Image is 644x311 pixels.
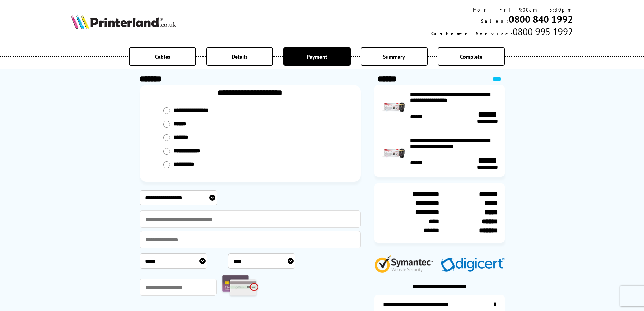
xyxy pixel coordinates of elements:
img: Printerland Logo [71,14,176,29]
span: Cables [155,53,170,60]
span: Complete [460,53,482,60]
span: 0800 995 1992 [512,25,573,38]
a: 0800 840 1992 [509,13,573,25]
div: Mon - Fri 9:00am - 5:30pm [431,7,573,13]
span: Summary [383,53,405,60]
span: Details [232,53,248,60]
span: Sales: [481,18,509,24]
span: Payment [307,53,327,60]
span: Customer Service: [431,30,512,37]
